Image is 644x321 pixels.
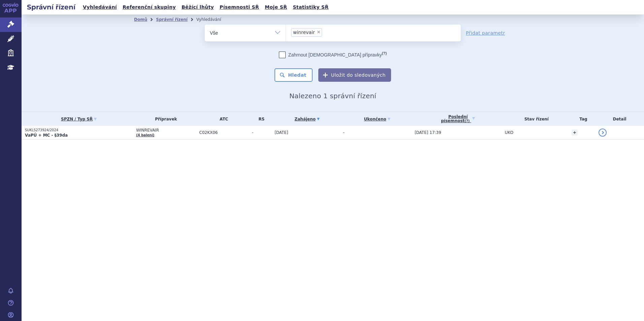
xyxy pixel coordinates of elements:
[415,112,502,126] a: Poslednípísemnost(?)
[275,114,340,124] a: Zahájeno
[293,30,315,35] span: winrevair
[22,2,81,12] h2: Správní řízení
[25,114,133,124] a: SPZN / Typ SŘ
[263,3,289,12] a: Moje SŘ
[343,114,411,124] a: Ukončeno
[289,92,376,100] span: Nalezeno 1 správní řízení
[595,112,644,126] th: Detail
[196,112,249,126] th: ATC
[25,133,68,138] strong: VaPÚ + MC - §39da
[568,112,595,126] th: Tag
[199,130,249,135] span: C02KX06
[249,112,271,126] th: RS
[133,112,196,126] th: Přípravek
[134,17,147,22] a: Domů
[279,51,387,58] label: Zahrnout [DEMOGRAPHIC_DATA] přípravky
[317,30,321,34] span: ×
[275,68,313,82] button: Hledat
[382,51,387,56] abbr: (?)
[599,129,607,137] a: detail
[252,130,271,135] span: -
[324,28,328,36] input: winrevair
[121,3,178,12] a: Referenční skupiny
[275,130,288,135] span: [DATE]
[291,3,330,12] a: Statistiky SŘ
[136,128,196,133] span: WINREVAIR
[136,133,154,137] a: (4 balení)
[502,112,568,126] th: Stav řízení
[25,128,133,133] p: SUKLS273924/2024
[464,119,470,123] abbr: (?)
[466,30,505,36] a: Přidat parametr
[218,3,261,12] a: Písemnosti SŘ
[505,130,513,135] span: UKO
[572,130,578,136] a: +
[318,68,391,82] button: Uložit do sledovaných
[343,130,344,135] span: -
[415,130,441,135] span: [DATE] 17:39
[81,3,119,12] a: Vyhledávání
[156,17,188,22] a: Správní řízení
[196,14,230,25] li: Vyhledávání
[180,3,216,12] a: Běžící lhůty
